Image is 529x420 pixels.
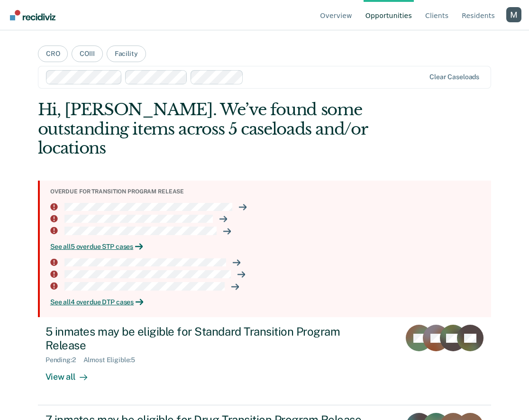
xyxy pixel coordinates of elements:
a: See all5 overdue STP cases [50,243,483,251]
button: Profile dropdown button [506,7,521,22]
a: 5 inmates may be eligible for Standard Transition Program ReleasePending:2Almost Eligible:5View all [38,317,491,405]
div: See all 5 overdue STP cases [50,243,483,251]
div: See all 4 overdue DTP cases [50,298,483,306]
div: View all [46,364,99,383]
div: Almost Eligible : 5 [83,356,143,364]
div: Clear caseloads [429,73,479,81]
button: Facility [107,46,146,62]
a: See all4 overdue DTP cases [50,298,483,306]
div: 5 inmates may be eligible for Standard Transition Program Release [46,325,378,352]
div: Overdue for transition program release [50,188,483,195]
div: Hi, [PERSON_NAME]. We’ve found some outstanding items across 5 caseloads and/or locations [38,100,401,158]
button: COIII [72,46,102,62]
img: Recidiviz [10,10,55,20]
button: CRO [38,46,68,62]
div: Pending : 2 [46,356,83,364]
